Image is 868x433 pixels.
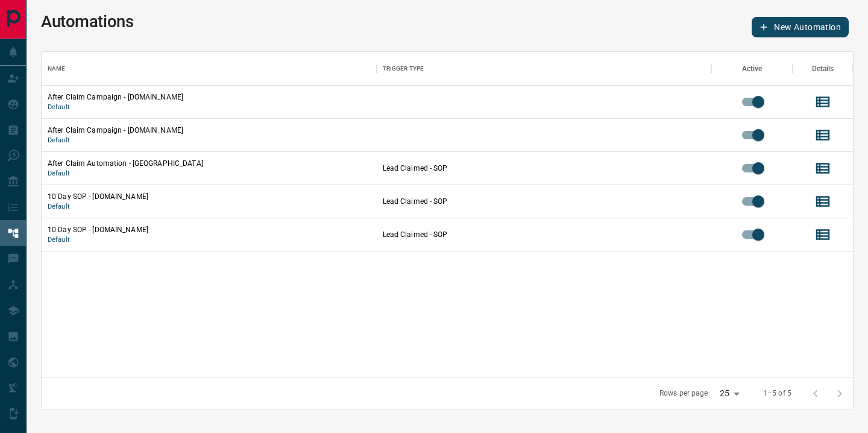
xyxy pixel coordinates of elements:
[48,235,371,245] p: Default
[48,169,371,179] p: Default
[811,90,835,114] button: View Details
[383,52,424,86] div: Trigger Type
[48,224,371,235] p: 10 Day SOP - [DOMAIN_NAME]
[811,123,835,147] button: View Details
[383,196,706,207] p: Lead Claimed - SOP
[48,158,371,169] p: After Claim Automation - [GEOGRAPHIC_DATA]
[48,125,371,136] p: After Claim Campaign - [DOMAIN_NAME]
[793,52,853,86] div: Details
[48,191,371,202] p: 10 Day SOP - [DOMAIN_NAME]
[48,92,371,103] p: After Claim Campaign - [DOMAIN_NAME]
[659,388,710,399] p: Rows per page:
[48,52,66,86] div: Name
[48,202,371,212] p: Default
[752,17,849,37] button: New Automation
[711,52,793,86] div: Active
[811,156,835,180] button: View Details
[383,229,706,240] p: Lead Claimed - SOP
[377,52,712,86] div: Trigger Type
[763,388,791,399] p: 1–5 of 5
[715,385,744,402] div: 25
[48,103,371,112] p: Default
[42,52,377,86] div: Name
[383,163,706,174] p: Lead Claimed - SOP
[742,52,763,86] div: Active
[811,189,835,213] button: View Details
[41,12,133,31] h1: Automations
[811,223,835,247] button: View Details
[48,136,371,145] p: Default
[812,52,834,86] div: Details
